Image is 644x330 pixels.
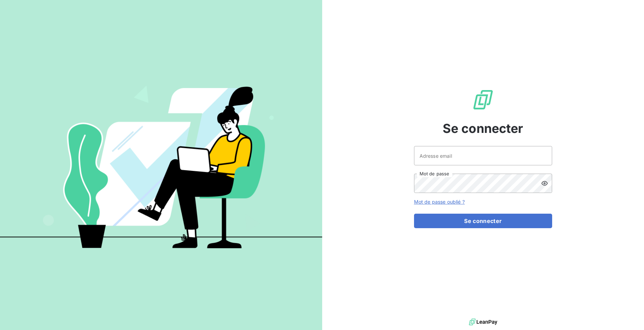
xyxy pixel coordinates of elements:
[414,214,552,228] button: Se connecter
[414,146,552,165] input: placeholder
[443,119,523,138] span: Se connecter
[472,89,494,111] img: Logo LeanPay
[414,199,465,205] a: Mot de passe oublié ?
[469,317,497,327] img: logo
